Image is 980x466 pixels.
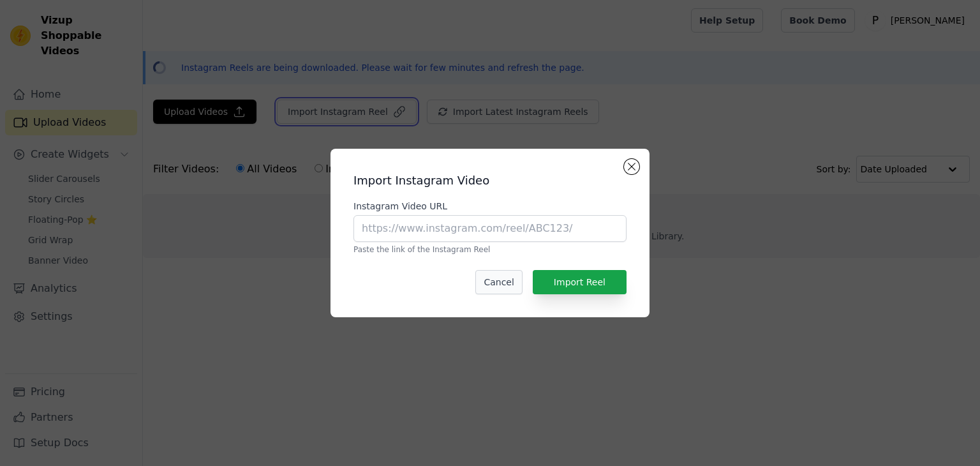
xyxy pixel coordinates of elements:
[353,172,627,190] h2: Import Instagram Video
[624,159,639,174] button: Close modal
[475,270,522,294] button: Cancel
[353,200,627,213] label: Instagram Video URL
[533,270,627,294] button: Import Reel
[353,244,627,255] p: Paste the link of the Instagram Reel
[353,215,627,242] input: https://www.instagram.com/reel/ABC123/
